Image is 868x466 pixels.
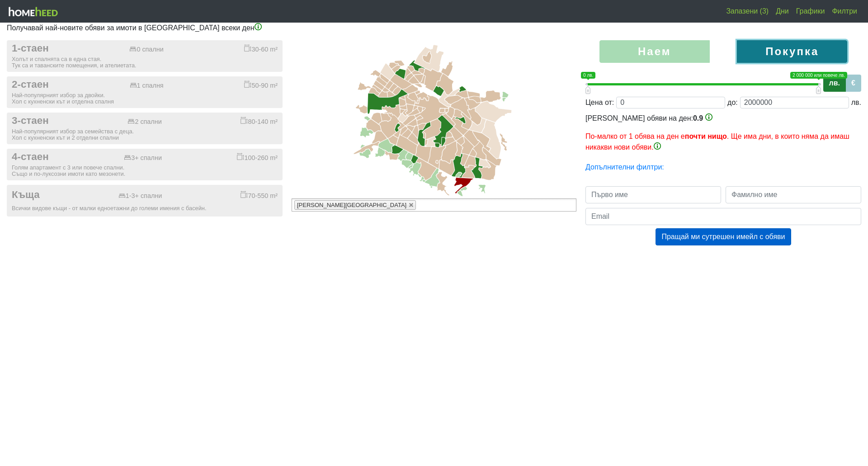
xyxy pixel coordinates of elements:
[129,46,163,53] div: 0 спални
[12,128,278,141] div: Най-популярният избор за семейства с деца. Хол с кухненски кът и 2 отделни спални
[12,42,49,55] span: 1-стаен
[7,185,283,217] button: Къща 1-3+ спални 70-550 m² Всички видове къщи - от малки едноетажни до големи имения с басейн.
[7,149,283,180] button: 4-стаен 3+ спални 100-260 m² Голям апартамент с 3 или повече спални.Също и по-луксозни имоти като...
[297,202,406,208] span: [PERSON_NAME][GEOGRAPHIC_DATA]
[124,154,162,162] div: 3+ спални
[7,23,861,33] p: Получавай най-новите обяви за имоти в [GEOGRAPHIC_DATA] всеки ден
[12,56,278,69] div: Холът и спалнята са в една стая. Тук са и таванските помещения, и ателиетата.
[244,80,278,89] div: 50-90 m²
[118,192,162,200] div: 1-3+ спални
[693,114,703,122] span: 0.9
[585,186,721,203] input: Първо име
[793,2,829,20] a: Графики
[737,40,847,63] label: Покупка
[585,131,861,153] p: По-малко от 1 обява на ден е . Ще има дни, в които няма да имаш никакви нови обяви.
[828,2,861,20] a: Филтри
[722,2,772,20] a: Запазени (3)
[241,117,278,126] div: 80-140 m²
[585,163,664,171] a: Допълнителни филтри:
[12,115,49,127] span: 3-стаен
[255,23,262,30] img: info-3.png
[585,113,861,153] div: [PERSON_NAME] обяви на ден:
[685,132,727,140] b: почти нищо
[654,142,661,150] img: info-3.png
[581,72,595,79] span: 0 лв.
[823,75,846,92] label: лв.
[772,2,793,20] a: Дни
[241,191,278,200] div: 70-550 m²
[851,97,861,108] div: лв.
[12,165,278,177] div: Голям апартамент с 3 или повече спални. Също и по-луксозни имоти като мезонети.
[705,113,712,121] img: info-3.png
[585,208,861,225] input: Email
[12,79,49,91] span: 2-стаен
[7,40,283,72] button: 1-стаен 0 спални 30-60 m² Холът и спалнята са в една стая.Тук са и таванските помещения, и ателие...
[599,40,710,63] label: Наем
[7,113,283,144] button: 3-стаен 2 спални 80-140 m² Най-популярният избор за семейства с деца.Хол с кухненски кът и 2 отде...
[237,153,278,162] div: 100-260 m²
[244,44,278,53] div: 30-60 m²
[7,76,283,108] button: 2-стаен 1 спалня 50-90 m² Най-популярният избор за двойки.Хол с кухненски кът и отделна спалня
[727,97,738,108] div: до:
[790,72,847,79] span: 2 000 000 или повече лв.
[12,205,278,212] div: Всички видове къщи - от малки едноетажни до големи имения с басейн.
[585,97,614,108] div: Цена от:
[726,186,861,203] input: Фамилно име
[130,82,164,89] div: 1 спалня
[656,228,791,245] button: Пращай ми сутрешен имейл с обяви
[12,151,49,163] span: 4-стаен
[127,118,161,126] div: 2 спални
[12,92,278,105] div: Най-популярният избор за двойки. Хол с кухненски кът и отделна спалня
[12,189,40,201] span: Къща
[845,75,861,92] label: €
